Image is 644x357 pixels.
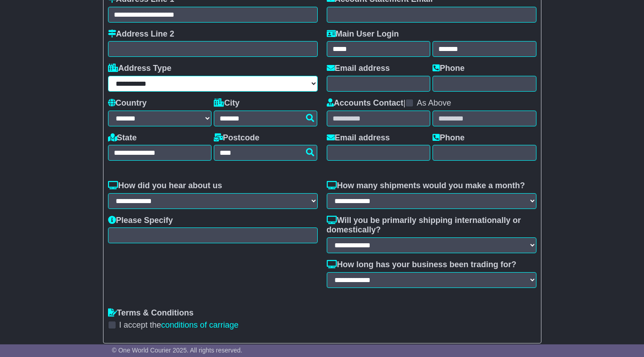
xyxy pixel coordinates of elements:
label: Address Line 2 [108,29,174,39]
label: Main User Login [327,29,399,39]
label: Country [108,98,147,108]
label: How long has your business been trading for? [327,260,517,270]
label: State [108,133,137,143]
label: Email address [327,133,390,143]
label: Phone [432,64,465,74]
label: As Above [417,98,451,108]
label: Terms & Conditions [108,308,194,318]
label: Postcode [214,133,259,143]
label: City [214,98,240,108]
label: I accept the [119,320,239,330]
label: Address Type [108,64,172,74]
label: Phone [432,133,465,143]
label: Please Specify [108,216,173,226]
label: How many shipments would you make a month? [327,181,525,191]
label: How did you hear about us [108,181,222,191]
label: Email address [327,64,390,74]
span: © One World Courier 2025. All rights reserved. [112,347,243,354]
label: Accounts Contact [327,98,404,108]
label: Will you be primarily shipping internationally or domestically? [327,216,536,235]
div: | [327,98,536,111]
a: conditions of carriage [161,320,239,329]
